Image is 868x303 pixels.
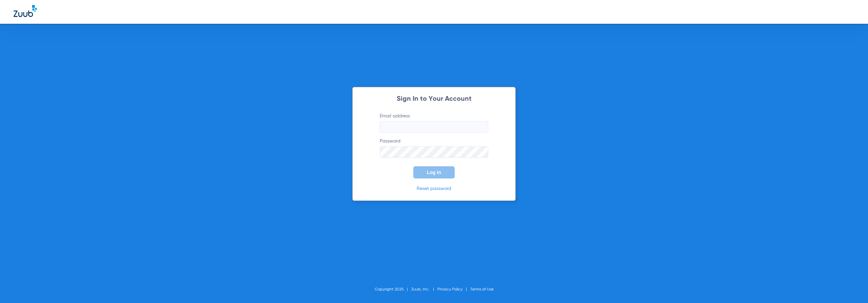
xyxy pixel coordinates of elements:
[411,286,437,293] li: Zuub, Inc.
[380,146,488,158] input: Password
[437,287,462,291] a: Privacy Policy
[470,287,494,291] a: Terms of Use
[380,113,488,133] label: Email address
[380,121,488,133] input: Email address
[375,286,411,293] li: Copyright 2025
[417,186,451,191] a: Reset password
[413,166,455,178] button: Log In
[370,96,498,102] h2: Sign In to Your Account
[380,138,488,158] label: Password
[427,170,441,175] span: Log In
[14,5,37,17] img: Zuub Logo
